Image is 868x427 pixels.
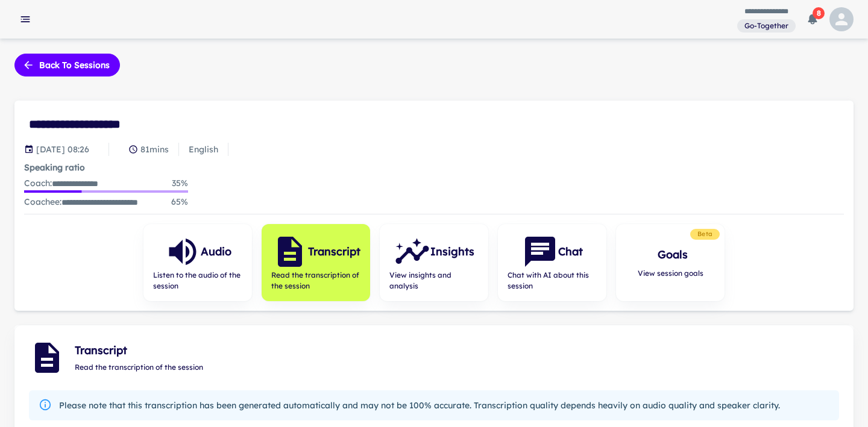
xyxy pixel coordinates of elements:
[810,117,820,131] button: Edit session
[658,246,688,263] h6: Goals
[800,7,825,31] button: 8
[14,54,120,76] button: Back to sessions
[143,224,252,301] button: AudioListen to the audio of the session
[75,363,203,372] span: Read the transcription of the session
[508,270,597,291] span: Chat with AI about this session
[24,176,98,190] p: Coach :
[271,270,360,291] span: Read the transcription of the session
[813,7,825,19] span: 8
[498,224,606,301] button: ChatChat with AI about this session
[75,342,832,359] span: Transcript
[832,337,838,343] button: Download
[558,243,583,260] h6: Chat
[838,337,844,343] button: Delete
[153,270,242,291] span: Listen to the audio of the session
[308,243,360,260] h6: Transcript
[24,162,85,173] strong: Speaking ratio
[638,268,703,279] span: View session goals
[172,176,188,190] p: 35 %
[59,394,780,417] div: Please note that this transcription has been generated automatically and may not be 100% accurate...
[24,195,138,209] p: Coachee :
[380,224,488,301] button: InsightsView insights and analysis
[262,224,370,301] button: TranscriptRead the transcription of the session
[36,143,89,156] p: Session date
[201,243,231,260] h6: Audio
[430,243,474,260] h6: Insights
[822,117,832,131] button: Delete session
[693,229,717,239] span: Beta
[189,143,218,156] p: English
[140,143,169,156] p: 81 mins
[389,270,479,291] span: View insights and analysis
[740,20,793,31] span: Go-Together
[616,224,725,301] button: GoalsView session goals
[737,18,796,33] span: You are a member of this workspace. Contact your workspace owner for assistance.
[834,120,844,130] button: Share session
[171,195,188,209] p: 65 %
